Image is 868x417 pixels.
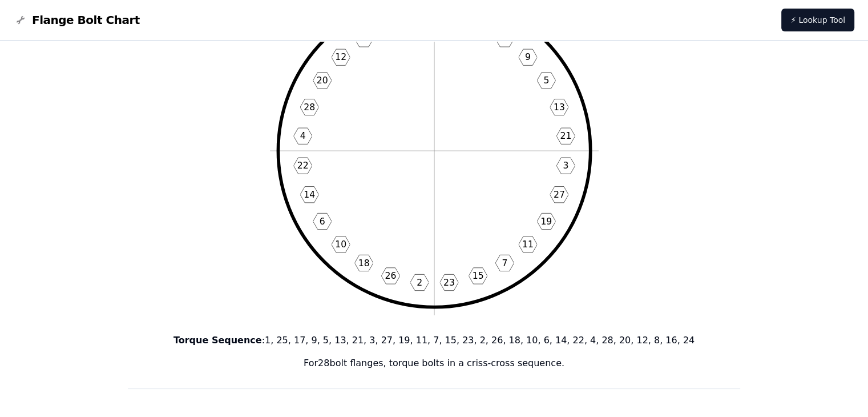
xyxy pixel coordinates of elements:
[300,130,305,141] text: 4
[32,12,140,28] span: Flange Bolt Chart
[335,51,346,62] text: 12
[14,12,140,28] a: Flange Bolt Chart LogoFlange Bolt Chart
[385,270,396,281] text: 26
[316,75,328,86] text: 20
[304,189,315,200] text: 14
[358,257,369,268] text: 18
[319,216,325,227] text: 6
[173,335,262,346] b: Torque Sequence
[540,216,552,227] text: 19
[304,102,315,113] text: 28
[560,130,571,141] text: 21
[335,239,346,250] text: 10
[361,33,366,44] text: 8
[499,33,510,44] text: 17
[14,13,27,27] img: Flange Bolt Chart Logo
[128,334,741,347] p: : 1, 25, 17, 9, 5, 13, 21, 3, 27, 19, 11, 7, 15, 23, 2, 26, 18, 10, 6, 14, 22, 4, 28, 20, 12, 8, ...
[128,356,741,370] p: For 28 bolt flanges, torque bolts in a criss-cross sequence.
[472,270,483,281] text: 15
[553,189,564,200] text: 27
[553,102,564,113] text: 13
[417,277,422,288] text: 2
[502,257,507,268] text: 7
[563,160,568,171] text: 3
[543,75,549,86] text: 5
[297,160,308,171] text: 22
[522,239,533,250] text: 11
[781,9,854,31] a: ⚡ Lookup Tool
[443,277,454,288] text: 23
[524,51,530,62] text: 9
